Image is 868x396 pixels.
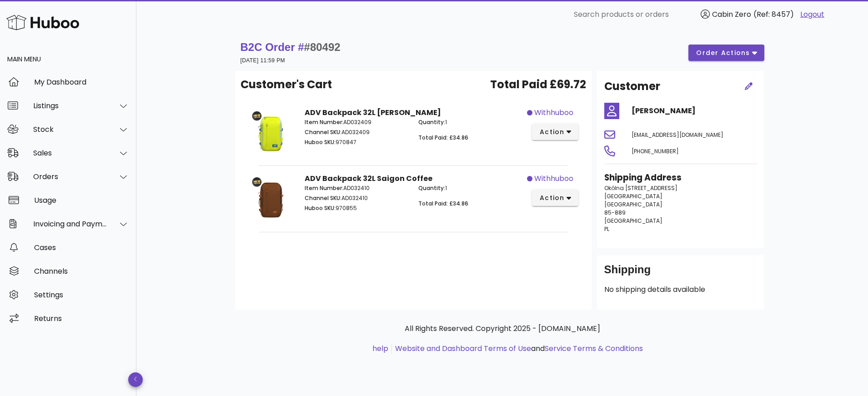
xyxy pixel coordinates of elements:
span: Cabin Zero [712,9,751,20]
img: Huboo Logo [6,13,79,32]
span: [PHONE_NUMBER] [632,147,679,155]
div: Stock [33,125,107,134]
h4: [PERSON_NAME] [632,105,757,116]
div: Cases [34,243,129,252]
h2: Customer [604,78,660,95]
a: help [372,343,388,354]
li: and [392,343,643,354]
p: 1 [418,184,522,192]
p: AD032409 [305,118,408,126]
p: 1 [418,118,522,126]
span: [GEOGRAPHIC_DATA] [604,217,662,225]
span: Total Paid: £34.86 [418,134,468,141]
button: action [532,124,579,140]
p: AD032410 [305,194,408,202]
p: AD032409 [305,128,408,136]
span: Item Number: [305,118,343,126]
span: Channel SKU: [305,194,341,202]
div: Invoicing and Payments [33,220,107,228]
h3: Shipping Address [604,171,757,184]
span: Channel SKU: [305,128,341,136]
p: No shipping details available [604,284,757,295]
p: 970855 [305,204,408,212]
div: Listings [33,101,107,110]
span: withhuboo [534,173,573,184]
span: Huboo SKU: [305,204,336,212]
strong: ADV Backpack 32L [PERSON_NAME] [305,107,441,118]
a: Service Terms & Conditions [545,343,643,354]
a: Logout [800,9,824,20]
button: order actions [688,45,764,61]
img: Product Image [248,173,294,219]
span: Quantity: [418,184,445,192]
span: withhuboo [534,107,573,118]
span: [EMAIL_ADDRESS][DOMAIN_NAME] [632,131,723,139]
div: Orders [33,172,107,181]
span: Huboo SKU: [305,138,336,146]
span: Item Number: [305,184,343,192]
span: Customer's Cart [241,76,332,93]
span: Quantity: [418,118,445,126]
span: PL [604,225,609,233]
div: Settings [34,291,129,299]
div: Shipping [604,262,757,284]
span: order actions [696,48,750,58]
div: My Dashboard [34,78,129,86]
img: Product Image [248,107,294,153]
span: #80492 [304,41,341,53]
button: action [532,190,579,206]
a: Website and Dashboard Terms of Use [395,343,531,354]
div: Usage [34,196,129,205]
span: [GEOGRAPHIC_DATA] [604,201,662,208]
p: AD032410 [305,184,408,192]
span: [GEOGRAPHIC_DATA] [604,192,662,200]
span: action [539,193,565,203]
span: Total Paid £69.72 [490,76,586,93]
span: 85-889 [604,209,626,216]
span: Okólna [STREET_ADDRESS] [604,184,677,192]
span: Total Paid: £34.86 [418,200,468,207]
div: Channels [34,267,129,276]
div: Returns [34,314,129,323]
p: 970847 [305,138,408,146]
small: [DATE] 11:59 PM [241,57,285,64]
strong: B2C Order # [241,41,341,53]
span: action [539,127,565,137]
strong: ADV Backpack 32L Saigon Coffee [305,173,432,184]
div: Sales [33,149,107,157]
span: (Ref: 8457) [753,9,794,20]
p: All Rights Reserved. Copyright 2025 - [DOMAIN_NAME] [242,323,763,334]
